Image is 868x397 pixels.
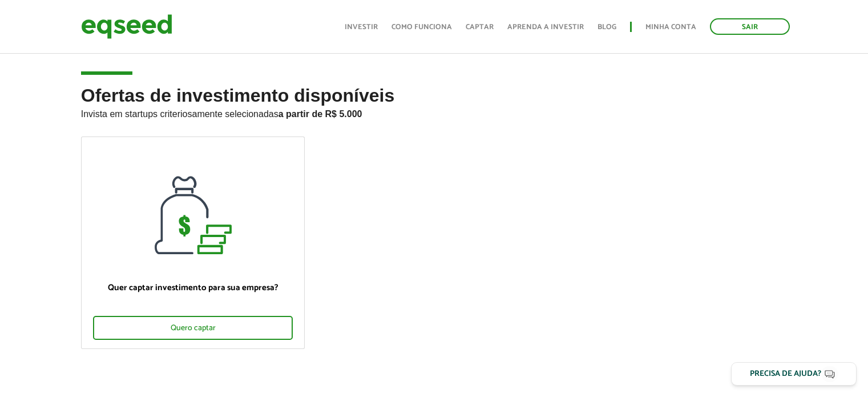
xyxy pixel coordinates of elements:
div: Quero captar [93,316,293,340]
h2: Ofertas de investimento disponíveis [81,86,788,137]
p: Invista em startups criteriosamente selecionadas [81,106,788,119]
a: Quer captar investimento para sua empresa? Quero captar [81,137,305,349]
strong: a partir de R$ 5.000 [278,109,362,119]
a: Sair [710,18,790,35]
a: Minha conta [645,23,696,31]
a: Aprenda a investir [507,23,584,31]
a: Captar [466,23,494,31]
a: Como funciona [391,23,452,31]
p: Quer captar investimento para sua empresa? [93,283,293,293]
a: Blog [597,23,616,31]
img: EqSeed [81,11,172,42]
a: Investir [345,23,378,31]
